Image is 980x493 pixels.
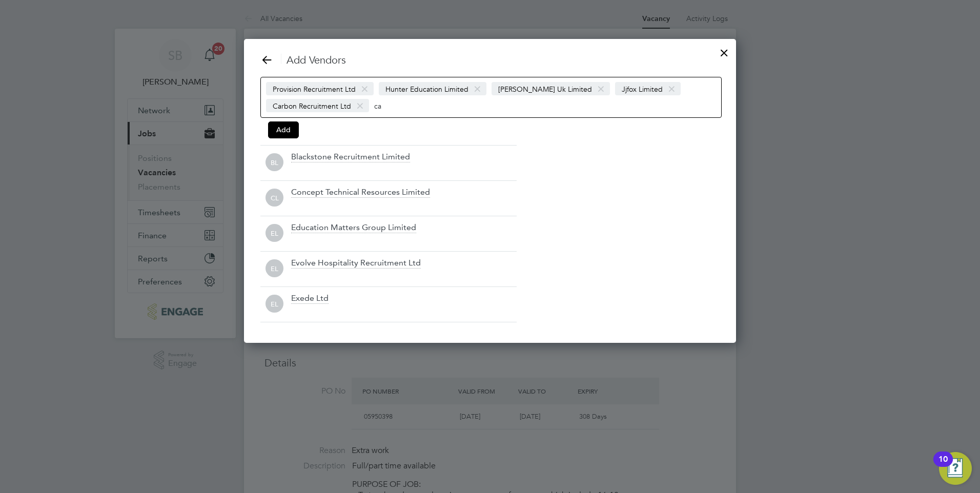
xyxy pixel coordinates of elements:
[615,82,681,95] span: Jjfox Limited
[291,187,430,198] div: Concept Technical Resources Limited
[379,82,486,95] span: Hunter Education Limited
[492,82,610,95] span: [PERSON_NAME] Uk Limited
[291,293,329,304] div: Exede Ltd
[268,121,299,138] button: Add
[374,99,438,112] input: Search vendors...
[291,222,416,234] div: Education Matters Group Limited
[266,189,283,207] span: CL
[260,53,720,67] h3: Add Vendors
[939,452,972,485] button: Open Resource Center, 10 new notifications
[266,295,283,313] span: EL
[266,224,283,242] span: EL
[266,99,369,112] span: Carbon Recruitment Ltd
[266,154,283,172] span: BL
[291,258,421,269] div: Evolve Hospitality Recruitment Ltd
[938,459,948,473] div: 10
[291,152,410,163] div: Blackstone Recruitment Limited
[266,260,283,278] span: EL
[266,82,374,95] span: Provision Recruitment Ltd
